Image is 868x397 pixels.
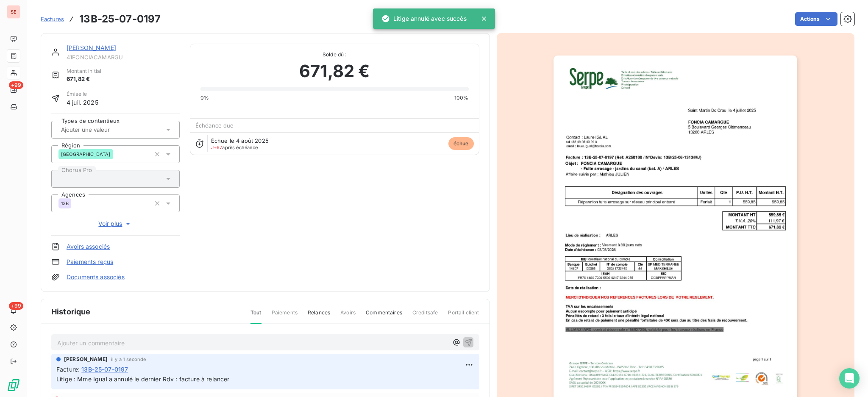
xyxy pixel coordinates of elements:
a: Factures [41,15,64,23]
span: 671,82 € [67,75,101,83]
span: Relances [308,309,330,323]
span: 4 juil. 2025 [67,98,98,107]
button: Voir plus [51,219,180,228]
div: Open Intercom Messenger [839,368,860,389]
span: Facture : [56,365,80,374]
div: SE [7,5,20,19]
h3: 13B-25-07-0197 [79,11,161,27]
a: Paiements reçus [67,258,113,266]
a: Documents associés [67,273,125,281]
span: 100% [454,94,469,102]
span: 0% [200,94,209,102]
span: +99 [9,81,23,89]
span: Paiements [272,309,298,323]
button: Actions [795,12,837,26]
span: Commentaires [366,309,402,323]
span: Émise le [67,90,98,98]
span: 41FONCIACAMARGU [67,54,180,61]
span: Portail client [448,309,479,323]
a: [PERSON_NAME] [67,44,116,51]
span: après échéance [211,145,258,150]
span: 13B [61,201,69,206]
div: Litige annulé avec succès [381,11,467,26]
span: échue [448,137,474,150]
span: Voir plus [98,219,132,228]
span: 671,82 € [299,58,370,84]
span: J+67 [211,144,223,150]
span: Montant initial [67,67,101,75]
span: Historique [51,306,91,317]
span: 13B-25-07-0197 [81,365,128,374]
span: il y a 1 seconde [111,357,146,362]
span: Creditsafe [412,309,438,323]
img: Logo LeanPay [7,378,20,392]
input: Ajouter une valeur [60,126,145,133]
span: [PERSON_NAME] [64,355,108,363]
span: Échéance due [195,122,234,129]
span: Solde dû : [200,51,469,58]
a: Avoirs associés [67,242,110,251]
span: Litige : Mme Igual a annulé le dernier Rdv : facture à relancer [56,375,229,383]
span: Échue le 4 août 2025 [211,137,269,144]
span: +99 [9,302,23,310]
span: Avoirs [340,309,356,323]
span: Factures [41,16,64,22]
span: [GEOGRAPHIC_DATA] [61,152,111,157]
span: Tout [250,309,262,324]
